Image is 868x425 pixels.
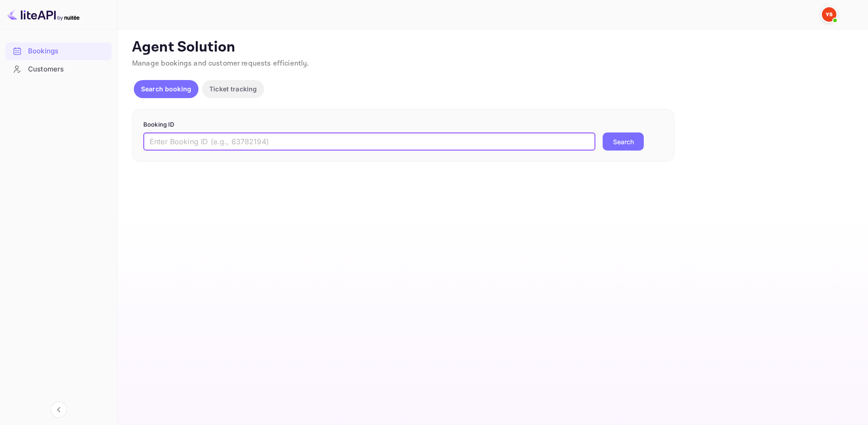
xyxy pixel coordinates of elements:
[132,38,852,57] p: Agent Solution
[51,401,67,418] button: Collapse navigation
[5,42,112,59] a: Bookings
[143,120,663,129] p: Booking ID
[143,132,595,151] input: Enter Booking ID (e.g., 63782194)
[132,59,309,68] span: Manage bookings and customer requests efficiently.
[28,46,107,57] div: Bookings
[822,7,836,22] img: Yandex Support
[5,61,112,78] div: Customers
[141,84,191,94] p: Search booking
[5,42,112,60] div: Bookings
[603,132,644,151] button: Search
[5,61,112,77] a: Customers
[7,7,80,22] img: LiteAPI logo
[28,64,107,75] div: Customers
[209,84,257,94] p: Ticket tracking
